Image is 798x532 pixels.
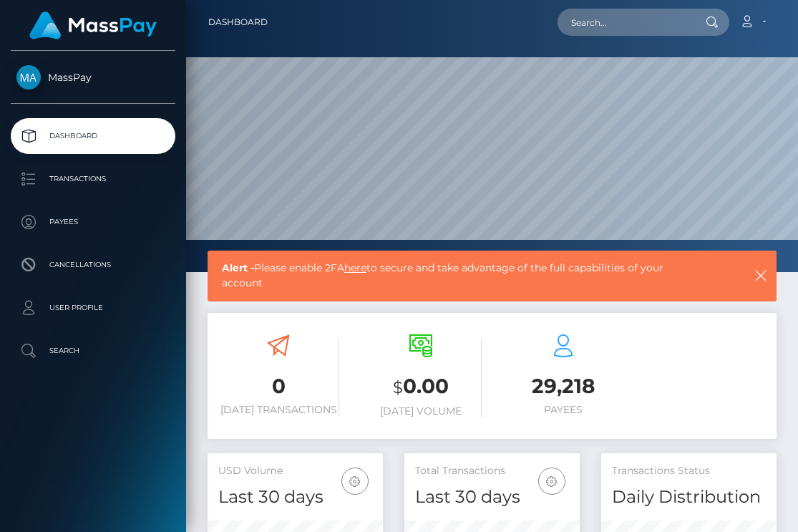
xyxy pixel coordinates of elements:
p: User Profile [16,297,170,319]
h3: 0 [218,372,339,400]
a: Transactions [11,161,175,197]
h5: USD Volume [218,464,372,478]
span: Please enable 2FA to secure and take advantage of the full capabilities of your account [222,261,703,291]
p: Transactions [16,168,170,190]
a: Payees [11,204,175,240]
span: MassPay [11,71,175,84]
h6: [DATE] Transactions [218,404,339,416]
a: Dashboard [208,7,268,37]
h5: Total Transactions [415,464,569,478]
b: Alert - [222,261,254,274]
h6: Payees [503,404,624,416]
p: Dashboard [16,125,170,147]
a: Search [11,333,175,369]
h6: [DATE] Volume [361,405,482,417]
h4: Last 30 days [415,485,569,510]
small: $ [393,377,403,397]
h4: Daily Distribution [612,485,766,510]
a: Dashboard [11,118,175,154]
a: User Profile [11,290,175,326]
img: MassPay Logo [29,11,157,39]
p: Cancellations [16,254,170,276]
h3: 0.00 [361,372,482,402]
p: Payees [16,211,170,233]
a: here [344,261,366,274]
h3: 29,218 [503,372,624,400]
h4: Last 30 days [218,485,372,510]
h5: Transactions Status [612,464,766,478]
img: MassPay [16,65,41,90]
input: Search... [558,9,692,36]
a: Cancellations [11,247,175,283]
p: Search [16,340,170,362]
